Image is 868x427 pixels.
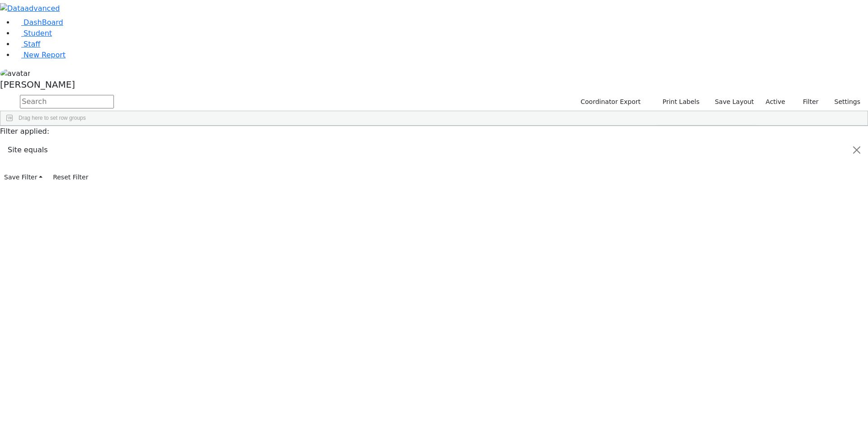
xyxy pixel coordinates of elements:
span: Staff [24,40,40,48]
a: New Report [14,51,66,59]
label: Active [762,95,789,109]
input: Search [20,95,114,108]
a: Staff [14,40,40,48]
button: Coordinator Export [575,95,645,109]
button: Close [846,137,868,163]
a: DashBoard [14,18,63,27]
span: Student [24,29,52,38]
button: Print Labels [652,95,703,109]
span: Drag here to set row groups [19,115,86,121]
button: Filter [791,95,823,109]
button: Save Layout [711,95,758,109]
button: Reset Filter [49,170,92,184]
span: DashBoard [24,18,63,27]
button: Settings [823,95,864,109]
span: New Report [24,51,66,59]
a: Student [14,29,52,38]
